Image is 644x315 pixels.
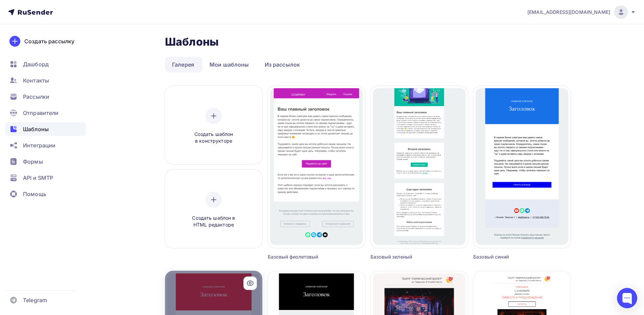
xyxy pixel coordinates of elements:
a: Рассылки [5,90,86,103]
span: API и SMTP [23,174,53,182]
span: Шаблоны [23,125,49,133]
a: Дашборд [5,57,86,71]
span: Отправители [23,109,59,117]
span: Telegram [23,296,47,304]
div: Базовый синий [473,253,546,260]
a: Мои шаблоны [202,57,256,72]
div: Базовый фиолетовый [268,253,341,260]
a: Формы [5,155,86,168]
a: Из рассылок [258,57,307,72]
a: Отправители [5,106,86,120]
a: Контакты [5,74,86,87]
span: Дашборд [23,60,49,68]
div: Создать рассылку [24,37,74,45]
span: Интеграции [23,141,55,149]
span: Помощь [23,190,46,198]
span: Создать шаблон в конструкторе [182,131,246,145]
span: Рассылки [23,93,49,101]
a: Галерея [165,57,201,72]
a: [EMAIL_ADDRESS][DOMAIN_NAME] [527,5,636,19]
a: Шаблоны [5,122,86,136]
div: Базовый зеленый [371,253,444,260]
span: Контакты [23,76,49,84]
span: Формы [23,157,43,166]
h2: Шаблоны [165,35,219,49]
span: Создать шаблон в HTML редакторе [182,215,246,228]
span: [EMAIL_ADDRESS][DOMAIN_NAME] [527,9,610,16]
